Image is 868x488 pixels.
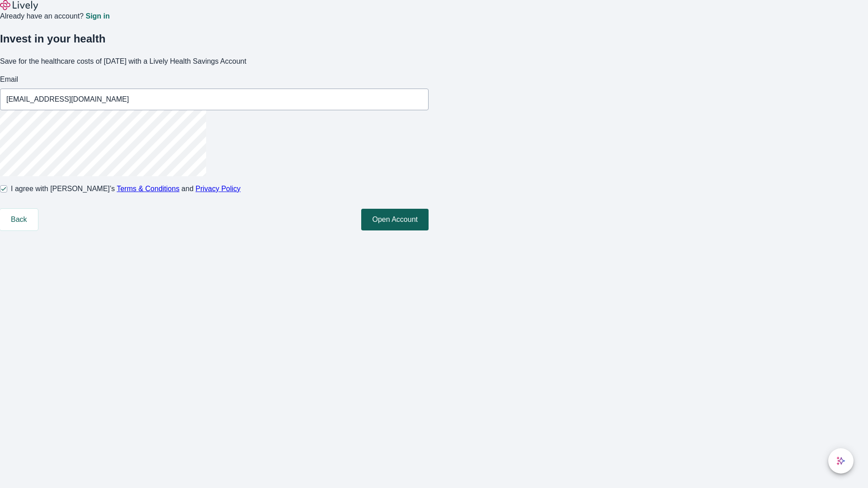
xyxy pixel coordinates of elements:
button: chat [828,448,854,474]
a: Privacy Policy [196,185,241,192]
button: Open Account [361,209,429,230]
svg: Lively AI Assistant [836,456,845,465]
span: I agree with [PERSON_NAME]’s and [11,183,241,194]
a: Sign in [85,13,109,20]
a: Terms & Conditions [117,185,179,192]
